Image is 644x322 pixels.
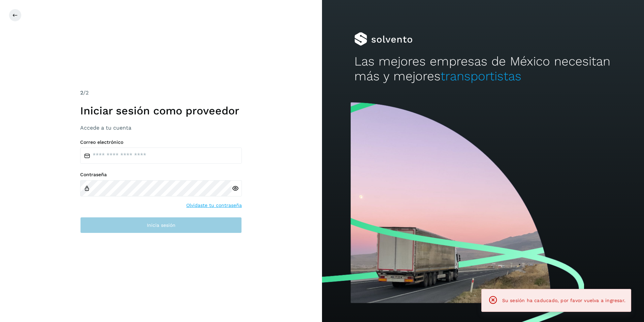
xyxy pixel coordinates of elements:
[80,104,242,117] h1: Iniciar sesión como proveedor
[80,172,242,178] label: Contraseña
[502,298,625,303] span: Su sesión ha caducado, por favor vuelva a ingresar.
[147,223,175,227] span: Inicia sesión
[80,89,83,96] span: 2
[186,202,242,209] a: Olvidaste tu contraseña
[441,69,521,83] span: transportistas
[80,139,242,145] label: Correo electrónico
[354,54,612,84] h2: Las mejores empresas de México necesitan más y mejores
[80,125,242,131] h3: Accede a tu cuenta
[80,89,242,97] div: /2
[80,217,242,233] button: Inicia sesión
